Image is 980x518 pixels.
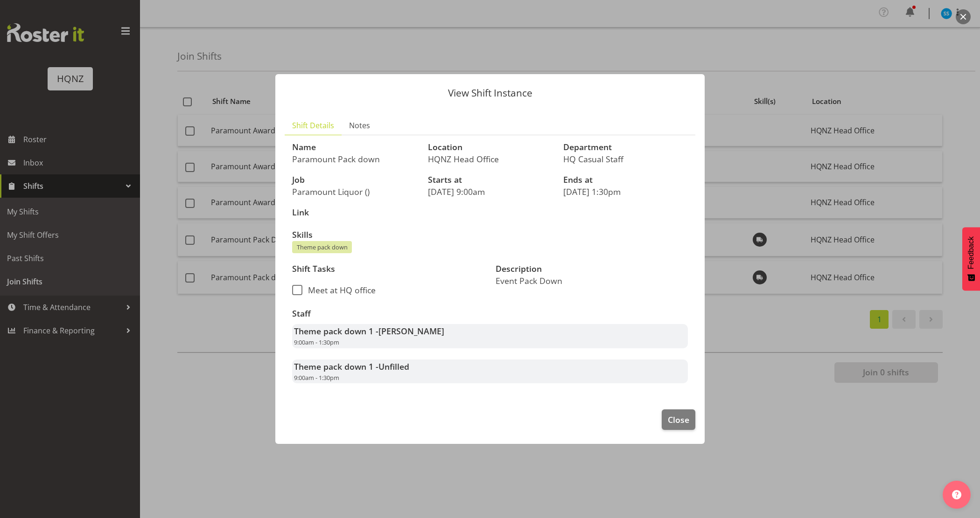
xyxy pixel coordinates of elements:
[563,143,688,152] h3: Department
[428,175,553,185] h3: Starts at
[302,285,376,295] span: Meet at HQ office
[952,490,961,499] img: help-xxl-2.png
[563,154,688,164] p: HQ Casual Staff
[662,409,695,430] button: Close
[294,373,339,382] span: 9:00am - 1:30pm
[967,236,975,269] span: Feedback
[292,120,334,131] span: Shift Details
[496,276,688,286] p: Event Pack Down
[428,186,553,197] p: [DATE] 9:00am
[297,243,348,252] span: Theme pack down
[292,175,417,185] h3: Job
[292,230,688,240] h3: Skills
[378,325,444,337] span: [PERSON_NAME]
[428,154,553,164] p: HQNZ Head Office
[294,338,339,346] span: 9:00am - 1:30pm
[285,88,695,98] p: View Shift Instance
[428,143,553,152] h3: Location
[292,154,417,164] p: Paramount Pack down
[294,325,444,337] strong: Theme pack down 1 -
[668,414,689,426] span: Close
[292,309,688,318] h3: Staff
[349,120,370,131] span: Notes
[962,227,980,290] button: Feedback - Show survey
[563,186,688,197] p: [DATE] 1:30pm
[496,264,688,274] h3: Description
[563,175,688,185] h3: Ends at
[292,186,417,197] p: Paramount Liquor ()
[292,264,484,274] h3: Shift Tasks
[292,208,417,217] h3: Link
[378,361,409,372] span: Unfilled
[292,143,417,152] h3: Name
[294,361,409,372] strong: Theme pack down 1 -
